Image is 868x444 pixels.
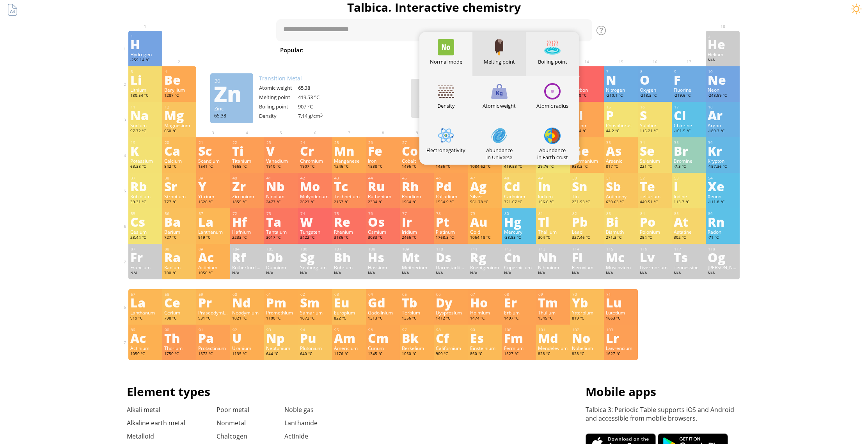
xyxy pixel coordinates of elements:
div: 1414 °C [572,128,602,135]
div: 817 °C [606,164,636,170]
div: -259.14 °C [130,57,160,64]
div: At [674,215,704,228]
div: Niobium [266,193,296,199]
div: 327.46 °C [572,235,602,241]
div: 1287 °C [164,93,194,99]
a: Actinide [284,432,308,440]
div: 961.78 °C [470,199,500,206]
div: 304 °C [538,235,568,241]
div: Strontium [164,193,194,199]
div: 9 [674,69,704,74]
div: 231.93 °C [572,199,602,206]
div: Boiling point [259,103,298,110]
div: Normal mode [419,58,473,65]
div: -210.1 °C [606,93,636,99]
div: 23 [266,140,296,145]
div: Rhenium [334,229,364,235]
div: 30 [215,77,249,84]
div: 79 [470,211,500,216]
div: Indium [538,193,568,199]
div: 51 [606,176,636,181]
div: Sodium [130,122,160,128]
div: -218.3 °C [640,93,670,99]
div: Tin [572,193,602,199]
div: 115.21 °C [640,128,670,135]
div: 1526 °C [198,199,228,206]
div: 254 °C [640,235,670,241]
div: 18 [708,105,738,110]
div: 2157 °C [334,199,364,206]
div: Ca [164,144,194,157]
div: Phosphorus [606,122,636,128]
div: 156.6 °C [538,199,568,206]
div: Scandium [198,158,228,164]
div: 1 [131,34,160,39]
div: Beryllium [164,87,194,93]
div: H [130,38,160,50]
div: Vanadium [266,158,296,164]
div: 54 [708,176,738,181]
div: 2466 °C [402,235,432,241]
div: 10 [708,69,738,74]
div: Titanium [232,158,262,164]
div: 938.3 °C [572,164,602,170]
div: Rb [130,180,160,192]
sup: 3 [320,112,323,118]
div: Selenium [640,158,670,164]
div: Mercury [504,229,534,235]
div: 1910 °C [266,164,296,170]
div: 72 [233,211,262,216]
a: Alkaline earth metal [127,419,185,427]
div: 449.51 °C [640,199,670,206]
div: Pb [572,215,602,228]
div: 36 [708,140,738,145]
div: Chromium [300,158,330,164]
div: 52 [640,176,670,181]
div: Ti [232,144,262,157]
div: Lithium [130,87,160,93]
div: 39 [199,176,228,181]
div: Nitrogen [606,87,636,93]
div: Abundance in Universe [472,147,526,161]
div: Ne [708,73,738,86]
div: 74 [300,211,330,216]
div: Ta [266,215,296,228]
div: P [606,109,636,121]
div: Bromine [674,158,704,164]
div: 49 [538,176,568,181]
div: Electronegativity [419,147,473,154]
div: 321.07 °C [504,199,534,206]
div: Silicon [572,122,602,128]
div: Atomic weight [472,102,526,109]
div: 40 [233,176,262,181]
div: Transition Metal [259,75,337,82]
div: 38 [165,176,194,181]
div: 1455 °C [436,164,466,170]
div: Fe [368,144,398,157]
div: -7.3 °C [674,164,704,170]
div: Re [334,215,364,228]
div: Ag [470,180,500,192]
div: 83 [606,211,636,216]
div: Si [572,109,602,121]
div: Zirconium [232,193,262,199]
div: Technetium [334,193,364,199]
div: Nb [266,180,296,192]
div: Calcium [164,158,194,164]
div: Hf [232,215,262,228]
div: 3186 °C [334,235,364,241]
div: -189.3 °C [708,128,738,135]
div: Radon [708,229,738,235]
div: 180.54 °C [130,93,160,99]
div: 35 [674,140,704,145]
div: 16 [640,105,670,110]
div: 7 [606,69,636,74]
div: 1668 °C [232,164,262,170]
div: Cobalt [402,158,432,164]
div: Gold [470,229,500,235]
div: Iodine [674,193,704,199]
div: 65.38 [214,112,249,119]
div: 1246 °C [334,164,364,170]
div: 8 [640,69,670,74]
div: Mn [334,144,364,157]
